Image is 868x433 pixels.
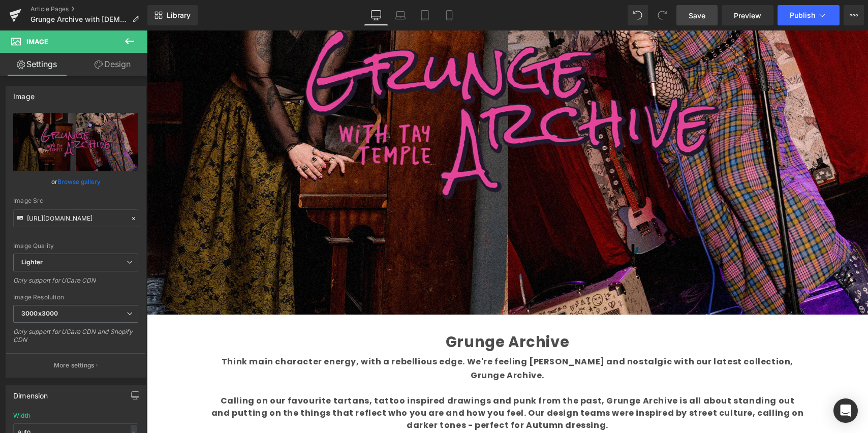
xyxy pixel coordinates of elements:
a: Laptop [388,5,413,25]
div: Image Quality [13,242,138,250]
div: Image [13,86,35,101]
span: Preview [734,10,761,21]
div: Open Intercom Messenger [833,398,858,423]
div: Only support for UCare CDN and Shopify CDN [13,328,138,351]
span: Library [167,11,191,20]
div: Image Resolution [13,294,138,301]
a: Browse gallery [57,173,101,191]
b: Think main character energy, with a rebellious edge. We're feeling [PERSON_NAME] and nostalgic wi... [75,325,646,351]
div: or [13,176,138,187]
a: Preview [722,5,773,25]
b: Lighter [21,258,43,266]
b: Calling on our favourite tartans, tattoo inspired drawings and punk from the past, Grunge Archive... [65,364,657,400]
div: Width [13,412,30,419]
button: More settings [6,353,145,377]
button: Redo [652,5,672,25]
span: Publish [790,11,815,19]
span: Grunge Archive with [DEMOGRAPHIC_DATA] [30,15,128,23]
a: Desktop [364,5,388,25]
a: Design [76,53,149,76]
div: Only support for UCare CDN [13,276,138,291]
span: Image [26,38,48,46]
a: Tablet [413,5,437,25]
div: Image Src [13,197,138,204]
a: Article Pages [30,5,147,13]
button: Undo [628,5,648,25]
b: Grunge Archive [299,301,422,322]
div: Dimension [13,386,48,400]
a: New Library [147,5,198,25]
button: Publish [778,5,840,25]
span: Save [689,10,705,21]
b: 3000x3000 [21,310,58,317]
a: Mobile [437,5,461,25]
button: More [844,5,864,25]
p: More settings [54,361,95,370]
input: Link [13,209,138,227]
